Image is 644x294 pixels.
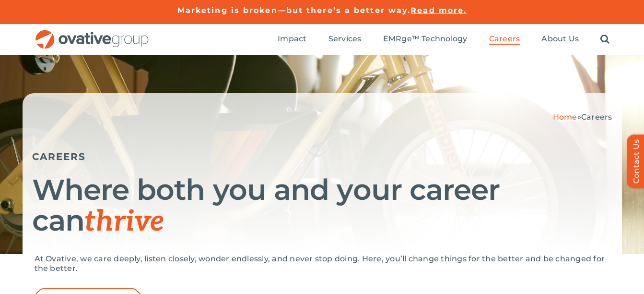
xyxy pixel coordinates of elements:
[541,34,579,45] a: About Us
[581,112,612,122] span: Careers
[35,254,610,273] p: At Ovative, we care deeply, listen closely, wonder endlessly, and never stop doing. Here, you’ll ...
[410,6,467,15] a: Read more.
[278,24,609,55] nav: Menu
[489,34,520,44] span: Careers
[35,29,150,38] a: OG_Full_horizontal_RGB
[553,112,577,122] a: Home
[278,34,306,45] a: Impact
[383,34,468,45] a: EMRge™ Technology
[32,174,612,237] h1: Where both you and your career can
[383,34,468,44] span: EMRge™ Technology
[84,205,164,239] span: thrive
[278,34,306,44] span: Impact
[328,34,362,45] a: Services
[541,34,579,44] span: About Us
[489,34,520,45] a: Careers
[177,6,411,15] a: Marketing is broken—but there’s a better way.
[328,34,362,44] span: Services
[553,112,612,122] span: »
[600,34,609,45] a: Search
[32,151,612,162] h5: CAREERS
